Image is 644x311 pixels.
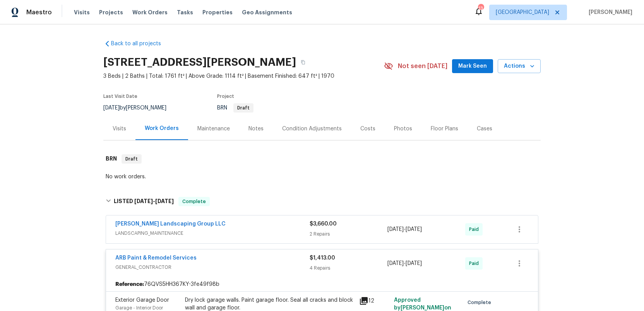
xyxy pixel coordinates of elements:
[115,297,169,303] span: Exterior Garage Door
[26,9,52,16] span: Maestro
[115,229,310,237] span: LANDSCAPING_MAINTENANCE
[387,260,422,267] span: -
[132,9,168,16] span: Work Orders
[242,9,292,16] span: Geo Assignments
[113,125,126,133] div: Visits
[103,189,541,214] div: LISTED [DATE]-[DATE]Complete
[310,230,387,238] div: 2 Repairs
[217,94,234,99] span: Project
[504,62,534,71] span: Actions
[469,260,482,267] span: Paid
[103,94,137,99] span: Last Visit Date
[406,261,422,266] span: [DATE]
[406,227,422,232] span: [DATE]
[360,125,375,133] div: Costs
[115,221,226,227] a: [PERSON_NAME] Landscaping Group LLC
[359,296,389,306] div: 12
[115,263,310,271] span: GENERAL_CONTRACTOR
[197,125,230,133] div: Maintenance
[310,264,387,272] div: 4 Repairs
[398,62,447,70] span: Not seen [DATE]
[103,40,178,48] a: Back to all projects
[103,72,384,80] span: 3 Beds | 2 Baths | Total: 1761 ft² | Above Grade: 1114 ft² | Basement Finished: 647 ft² | 1970
[202,9,233,16] span: Properties
[217,105,253,111] span: BRN
[296,55,310,69] button: Copy Address
[103,147,541,171] div: BRN Draft
[394,125,412,133] div: Photos
[469,226,482,233] span: Paid
[103,58,296,66] h2: [STREET_ADDRESS][PERSON_NAME]
[468,299,494,306] span: Complete
[282,125,342,133] div: Condition Adjustments
[586,9,632,16] span: [PERSON_NAME]
[155,198,174,204] span: [DATE]
[145,125,179,132] div: Work Orders
[115,280,144,288] b: Reference:
[106,154,117,164] h6: BRN
[496,9,549,16] span: [GEOGRAPHIC_DATA]
[115,255,197,261] a: ARB Paint & Remodel Services
[74,9,90,16] span: Visits
[387,227,404,232] span: [DATE]
[387,226,422,233] span: -
[310,255,335,261] span: $1,413.00
[106,173,538,181] div: No work orders.
[115,306,163,310] span: Garage - Interior Door
[99,9,123,16] span: Projects
[431,125,458,133] div: Floor Plans
[310,221,337,227] span: $3,660.00
[477,125,492,133] div: Cases
[177,10,193,15] span: Tasks
[134,198,153,204] span: [DATE]
[103,105,120,111] span: [DATE]
[387,261,404,266] span: [DATE]
[134,198,174,204] span: -
[122,155,141,163] span: Draft
[114,197,174,206] h6: LISTED
[248,125,264,133] div: Notes
[498,59,541,73] button: Actions
[452,59,493,73] button: Mark Seen
[103,103,176,113] div: by [PERSON_NAME]
[106,277,538,291] div: 76QVS5HH367KY-3fe49f98b
[458,62,487,71] span: Mark Seen
[234,106,253,110] span: Draft
[179,198,209,205] span: Complete
[478,5,483,12] div: 13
